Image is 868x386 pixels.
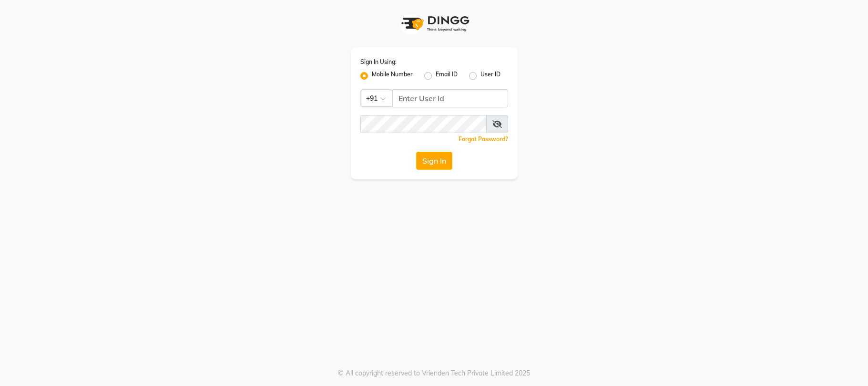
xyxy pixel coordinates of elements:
[396,10,472,38] img: logo1.svg
[372,70,413,82] label: Mobile Number
[392,89,508,107] input: Username
[480,70,500,82] label: User ID
[436,70,458,82] label: Email ID
[360,115,487,133] input: Username
[416,152,452,170] button: Sign In
[459,136,508,143] a: Forgot Password?
[360,58,397,66] label: Sign In Using:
